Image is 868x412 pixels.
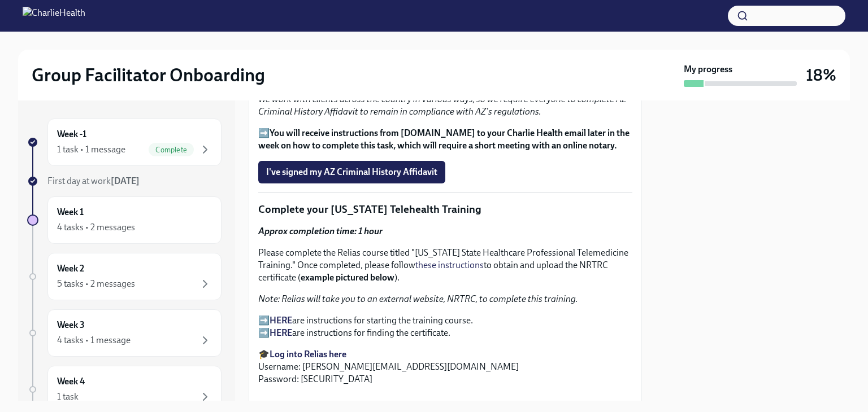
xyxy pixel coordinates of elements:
[258,202,632,217] p: Complete your [US_STATE] Telehealth Training
[57,221,135,234] div: 4 tasks • 2 messages
[258,247,632,284] p: Please complete the Relias course titled "[US_STATE] State Healthcare Professional Telemedicine T...
[27,175,222,187] a: First day at work[DATE]
[258,128,630,151] strong: You will receive instructions from [DOMAIN_NAME] to your Charlie Health email later in the week o...
[270,349,346,360] a: Log into Relias here
[27,253,222,300] a: Week 25 tasks • 2 messages
[258,348,632,385] p: 🎓 Username: [PERSON_NAME][EMAIL_ADDRESS][DOMAIN_NAME] Password: [SECURITY_DATA]
[32,64,265,86] h2: Group Facilitator Onboarding
[47,176,140,186] span: First day at work
[27,119,222,166] a: Week -11 task • 1 messageComplete
[57,319,85,331] h6: Week 3
[258,226,383,236] strong: Approx completion time: 1 hour
[27,309,222,357] a: Week 34 tasks • 1 message
[258,293,578,304] em: Note: Relias will take you to an external website, NRTRC, to complete this training.
[27,196,222,244] a: Week 14 tasks • 2 messages
[57,262,84,275] h6: Week 2
[258,127,632,152] p: ➡️
[57,278,135,290] div: 5 tasks • 2 messages
[57,128,86,141] h6: Week -1
[806,65,836,85] h3: 18%
[270,315,292,326] a: HERE
[415,260,484,270] a: these instructions
[57,391,79,403] div: 1 task
[57,143,125,156] div: 1 task • 1 message
[23,7,85,25] img: CharlieHealth
[258,161,445,183] button: I've signed my AZ Criminal History Affidavit
[301,272,394,283] strong: example pictured below
[684,63,732,76] strong: My progress
[258,314,632,339] p: ➡️ are instructions for starting the training course. ➡️ are instructions for finding the certifi...
[57,334,131,347] div: 4 tasks • 1 message
[111,176,140,186] strong: [DATE]
[266,166,437,178] span: I've signed my AZ Criminal History Affidavit
[270,327,292,338] a: HERE
[57,206,84,218] h6: Week 1
[57,375,85,388] h6: Week 4
[258,94,627,117] em: We work with clients across the country in various ways, so we require everyone to complete AZ Cr...
[149,146,194,154] span: Complete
